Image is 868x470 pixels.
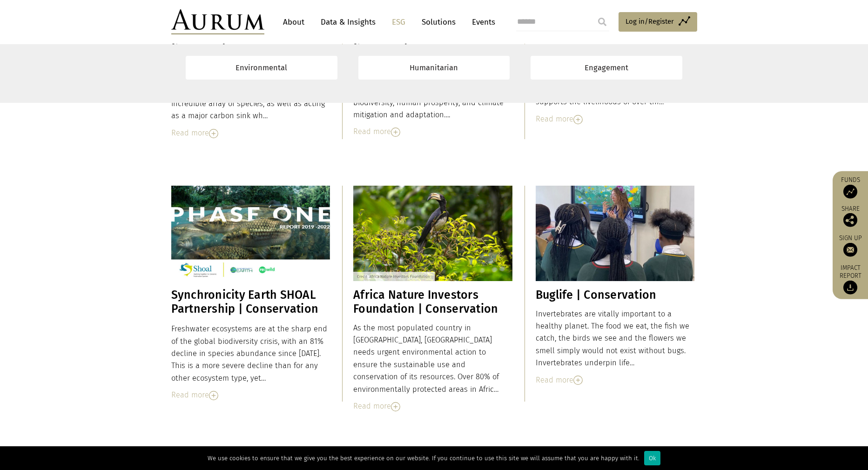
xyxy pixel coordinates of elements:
div: Invertebrates are vitally important to a healthy planet. The food we eat, the fish we catch, the ... [536,308,695,369]
img: Read More [391,128,400,137]
a: Data & Insights [316,13,380,31]
a: Solutions [417,13,460,31]
div: Read more [536,113,695,125]
img: Sign up to our newsletter [843,243,857,257]
img: Read More [573,376,583,385]
div: Read more [353,126,512,138]
img: Read More [391,402,400,411]
div: Share [837,206,863,227]
h3: Synchronicity Earth SHOAL Partnership | Conservation [171,288,330,316]
a: ESG [387,13,410,31]
img: Read More [573,115,583,124]
a: Funds [837,176,863,199]
a: About [278,13,309,31]
h3: Africa Nature Investors Foundation | Conservation [353,288,512,316]
span: Log in/Register [626,16,674,27]
a: Impact report [837,264,863,295]
input: Submit [593,13,612,31]
h3: Buglife | Conservation [536,288,695,302]
img: Aurum [171,9,264,34]
div: Read more [353,400,512,412]
a: Sign up [837,234,863,257]
div: Ok [644,451,660,465]
img: Read More [209,129,218,138]
img: Share this post [843,213,857,227]
a: Environmental [186,56,337,80]
div: Read more [171,389,330,401]
a: Log in/Register [619,12,697,32]
img: Access Funds [843,185,857,199]
a: Engagement [531,56,682,80]
div: Freshwater ecosystems are at the sharp end of the global biodiversity crisis, with an 81% decline... [171,323,330,384]
a: Humanitarian [358,56,510,80]
div: Read more [536,374,695,386]
div: As the most populated country in [GEOGRAPHIC_DATA], [GEOGRAPHIC_DATA] needs urgent environmental ... [353,322,512,396]
img: Read More [209,391,218,400]
div: Read more [171,127,330,139]
a: Events [467,13,495,31]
